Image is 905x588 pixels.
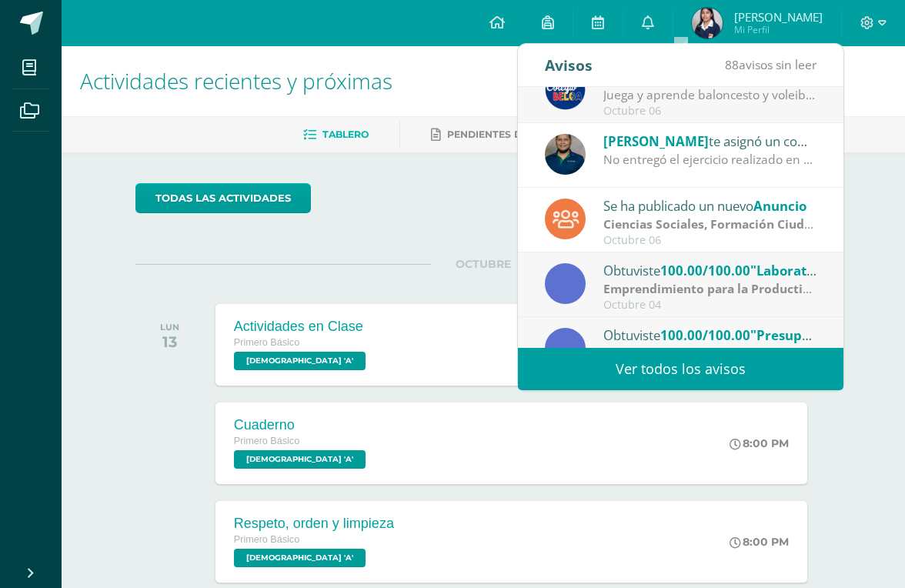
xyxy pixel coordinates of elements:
div: Juega y aprende baloncesto y voleibol: ¡Participa en nuestro Curso de Vacaciones! Costo: Q300.00 ... [603,86,817,104]
div: te asignó un comentario en 'Ejercicio 4, páginas 40 y 41' para 'Tecnologías del Aprendizaje y la ... [603,131,817,151]
strong: Emprendimiento para la Productividad [603,345,836,362]
span: Tablero [322,129,369,140]
span: Primero Básico [234,534,299,545]
span: Pendientes de entrega [447,129,579,140]
span: Anuncio [753,197,806,215]
div: Cuaderno [234,417,369,433]
span: [PERSON_NAME] [603,132,709,150]
span: 88 [725,56,739,73]
span: 100.00/100.00 [660,326,750,344]
div: 8:00 PM [730,535,789,549]
img: 8961583368e2b0077117dd0b5a1d1231.png [692,8,723,38]
div: Avisos [545,44,593,86]
span: Primero Básico [234,337,299,348]
span: [PERSON_NAME] [734,9,823,25]
strong: Emprendimiento para la Productividad [603,280,836,297]
span: avisos sin leer [725,56,817,73]
a: Tablero [303,122,369,147]
span: "Laboratorio final" [750,262,870,279]
span: Mi Perfil [734,23,823,36]
div: Obtuviste en [603,260,817,280]
span: 100.00/100.00 [660,262,750,279]
img: 919ad801bb7643f6f997765cf4083301.png [545,69,586,110]
div: | Examen [603,280,817,298]
div: Respeto, orden y limpieza [234,516,394,532]
div: 8:00 PM [730,436,789,450]
div: Se ha publicado un nuevo [603,195,817,215]
img: d75c63bec02e1283ee24e764633d115c.png [545,134,586,175]
div: Obtuviste en [603,325,817,345]
a: todas las Actividades [135,183,311,213]
a: Pendientes de entrega [431,122,579,147]
div: Octubre 06 [603,105,817,118]
span: Actividades recientes y próximas [80,66,392,95]
span: OCTUBRE [431,257,536,271]
div: Octubre 04 [603,299,817,312]
span: Evangelización 'A' [234,549,366,567]
div: LUN [160,322,179,332]
a: Ver todos los avisos [518,348,843,390]
div: Octubre 06 [603,234,817,247]
span: Evangelización 'A' [234,450,366,469]
div: 13 [160,332,179,351]
span: Evangelización 'A' [234,352,366,370]
div: | zona teoría [603,345,817,362]
div: | [PERSON_NAME] Tenes [603,215,817,233]
div: No entregó el ejercicio realizado en clase. [603,151,817,169]
div: Actividades en Clase [234,319,369,335]
span: Primero Básico [234,436,299,446]
span: "Presupuesto familiar" [750,326,897,344]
